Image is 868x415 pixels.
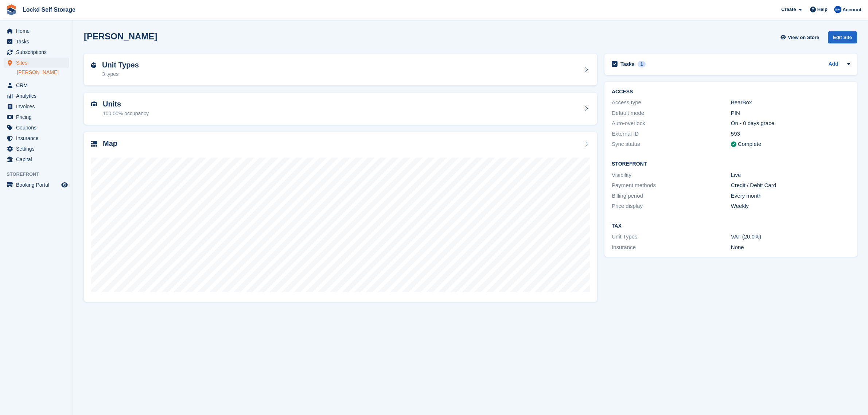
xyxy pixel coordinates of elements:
div: 1 [638,61,646,67]
div: PIN [731,109,850,117]
span: Booking Portal [16,180,60,190]
div: Billing period [612,192,731,200]
div: VAT (20.0%) [731,233,850,241]
div: On - 0 days grace [731,119,850,128]
span: Help [817,6,828,13]
a: Add [828,60,838,69]
a: Lockd Self Storage [20,4,78,16]
span: Coupons [16,123,60,133]
div: External ID [612,130,731,138]
a: menu [4,112,69,122]
div: 593 [731,130,850,138]
a: Unit Types 3 types [84,54,597,86]
h2: Storefront [612,161,850,167]
div: Payment methods [612,181,731,190]
div: BearBox [731,98,850,107]
img: Jonny Bleach [834,6,841,13]
h2: Tasks [620,61,635,67]
span: Subscriptions [16,47,60,57]
div: Access type [612,98,731,107]
img: unit-icn-7be61d7bf1b0ce9d3e12c5938cc71ed9869f7b940bace4675aadf7bd6d80202e.svg [91,101,97,106]
span: View on Store [788,34,819,41]
a: menu [4,154,69,164]
span: Pricing [16,112,60,122]
div: Price display [612,202,731,210]
a: Map [84,132,597,302]
div: Insurance [612,243,731,252]
a: Preview store [60,181,69,189]
img: unit-type-icn-2b2737a686de81e16bb02015468b77c625bbabd49415b5ef34ead5e3b44a266d.svg [91,62,96,68]
h2: Unit Types [102,61,139,69]
a: menu [4,36,69,47]
div: Credit / Debit Card [731,181,850,190]
div: 100.00% occupancy [103,110,149,117]
div: Default mode [612,109,731,117]
h2: Tax [612,223,850,229]
span: Account [842,6,861,13]
a: menu [4,133,69,143]
a: menu [4,47,69,57]
img: map-icn-33ee37083ee616e46c38cad1a60f524a97daa1e2b2c8c0bc3eb3415660979fc1.svg [91,141,97,147]
div: Live [731,171,850,179]
a: menu [4,101,69,112]
a: [PERSON_NAME] [17,69,69,76]
span: Capital [16,154,60,164]
span: Insurance [16,133,60,143]
a: menu [4,80,69,90]
h2: ACCESS [612,89,850,95]
span: Storefront [7,171,73,178]
a: Units 100.00% occupancy [84,93,597,125]
div: Unit Types [612,233,731,241]
div: Auto-overlock [612,119,731,128]
div: Edit Site [828,31,857,43]
span: Create [781,6,796,13]
a: menu [4,123,69,133]
h2: Map [103,139,117,148]
div: Every month [731,192,850,200]
a: menu [4,91,69,101]
a: menu [4,144,69,154]
span: Sites [16,58,60,68]
a: menu [4,26,69,36]
a: Edit Site [828,31,857,46]
span: Settings [16,144,60,154]
a: View on Store [779,31,822,43]
div: Complete [738,140,761,148]
div: Visibility [612,171,731,179]
span: Tasks [16,36,60,47]
h2: Units [103,100,149,108]
div: Weekly [731,202,850,210]
span: Analytics [16,91,60,101]
span: Home [16,26,60,36]
div: Sync status [612,140,731,148]
a: menu [4,58,69,68]
div: 3 types [102,70,139,78]
span: Invoices [16,101,60,112]
a: menu [4,180,69,190]
div: None [731,243,850,252]
span: CRM [16,80,60,90]
img: stora-icon-8386f47178a22dfd0bd8f6a31ec36ba5ce8667c1dd55bd0f319d3a0aa187defe.svg [6,4,17,15]
h2: [PERSON_NAME] [84,31,157,41]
